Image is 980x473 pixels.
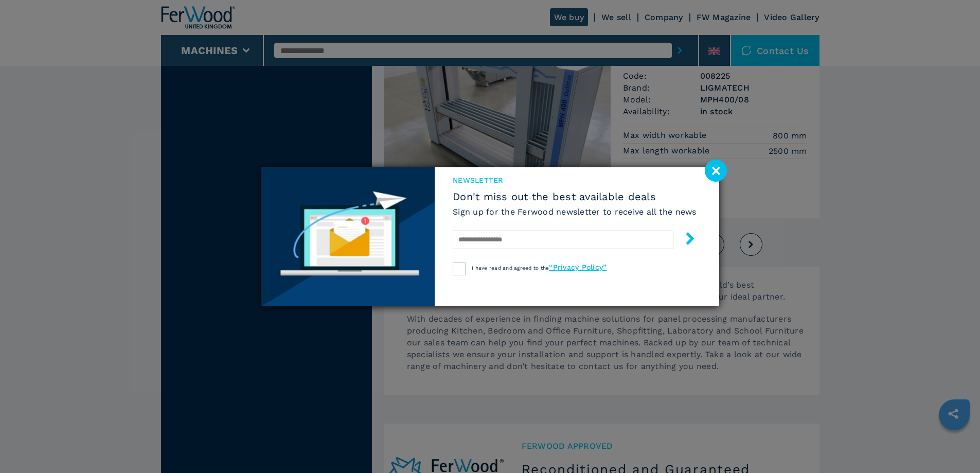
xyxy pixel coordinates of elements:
[453,175,697,185] span: newsletter
[549,263,607,271] a: “Privacy Policy”
[673,228,697,252] button: submit-button
[261,167,435,306] img: Newsletter image
[472,265,607,271] span: I have read and agreed to the
[453,190,697,203] span: Don't miss out the best available deals
[453,206,697,218] h6: Sign up for the Ferwood newsletter to receive all the news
